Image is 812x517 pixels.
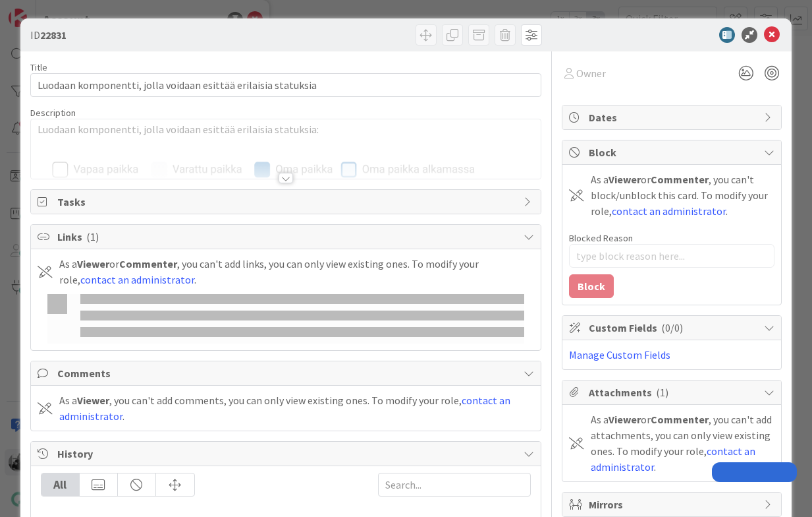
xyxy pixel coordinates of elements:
[589,109,757,125] span: Dates
[569,348,670,361] a: Manage Custom Fields
[30,73,541,97] input: type card name here...
[77,257,109,270] b: Viewer
[77,394,109,407] b: Viewer
[609,413,641,426] b: Viewer
[119,257,177,270] b: Commenter
[59,392,534,424] div: As a , you can't add comments, you can only view existing ones. To modify your role, .
[30,107,76,119] span: Description
[59,256,534,288] div: As a or , you can't add links, you can only view existing ones. To modify your role, .
[656,386,668,399] span: ( 1 )
[80,273,194,286] a: contact an administrator
[612,204,726,218] a: contact an administrator
[576,65,606,81] span: Owner
[591,411,774,475] div: As a or , you can't add attachments, you can only view existing ones. To modify your role, .
[40,28,67,42] b: 22831
[30,61,47,73] label: Title
[591,171,774,219] div: As a or , you can't block/unblock this card. To modify your role, .
[661,321,683,334] span: ( 0/0 )
[41,473,80,496] div: All
[569,232,633,244] label: Blocked Reason
[589,384,757,400] span: Attachments
[589,144,757,160] span: Block
[86,230,99,243] span: ( 1 )
[378,473,531,497] input: Search...
[651,173,709,186] b: Commenter
[589,320,757,336] span: Custom Fields
[57,194,517,210] span: Tasks
[589,497,757,512] span: Mirrors
[57,446,517,462] span: History
[57,365,517,381] span: Comments
[38,122,534,137] p: Luodaan komponentti, jolla voidaan esittää erilaisia statuksia:
[30,27,67,43] span: ID
[57,229,517,245] span: Links
[609,173,641,186] b: Viewer
[651,413,709,426] b: Commenter
[569,274,614,298] button: Block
